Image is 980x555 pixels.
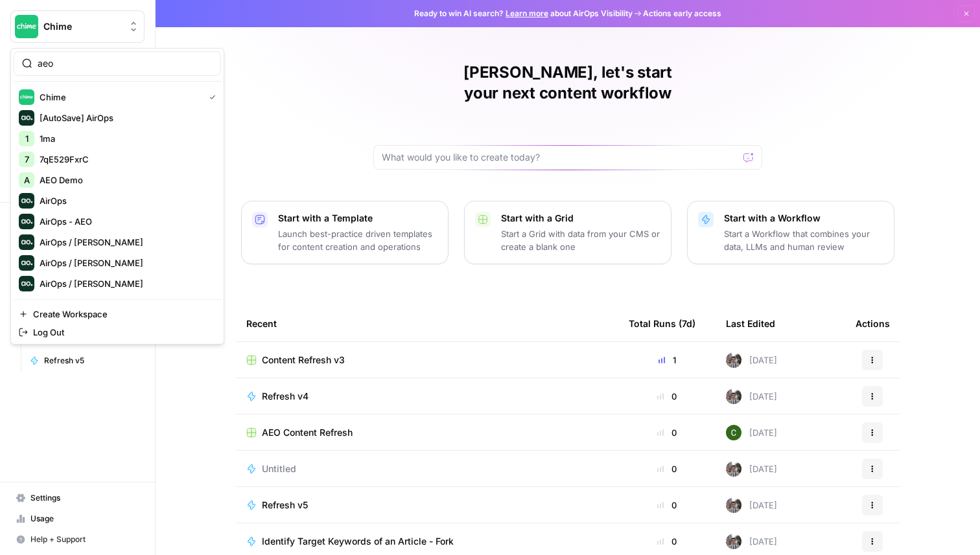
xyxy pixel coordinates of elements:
[24,350,145,371] a: Refresh v5
[43,20,122,33] span: Chime
[726,352,741,368] img: a2mlt6f1nb2jhzcjxsuraj5rj4vi
[246,426,608,439] a: AEO Content Refresh
[726,534,777,549] div: [DATE]
[19,255,34,271] img: AirOps / Daniel Prazeres Logo
[10,508,145,529] a: Usage
[19,214,34,229] img: AirOps - AEO Logo
[246,354,608,367] a: Content Refresh v3
[464,201,671,264] button: Start with a GridStart a Grid with data from your CMS or create a blank one
[262,499,308,512] span: Refresh v5
[726,497,777,513] div: [DATE]
[40,236,211,249] span: AirOps / [PERSON_NAME]
[278,212,437,225] p: Start with a Template
[40,91,199,104] span: Chime
[726,425,741,440] img: 14qrvic887bnlg6dzgoj39zarp80
[40,277,211,290] span: AirOps / [PERSON_NAME]
[382,151,738,164] input: What would you like to create today?
[501,227,660,253] p: Start a Grid with data from your CMS or create a blank one
[44,355,139,367] span: Refresh v5
[629,354,705,367] div: 1
[629,390,705,403] div: 0
[14,323,221,341] a: Log Out
[726,461,741,477] img: a2mlt6f1nb2jhzcjxsuraj5rj4vi
[629,535,705,548] div: 0
[25,153,29,166] span: 7
[30,513,139,525] span: Usage
[10,48,224,345] div: Workspace: Chime
[40,132,211,145] span: 1ma
[262,462,296,475] span: Untitled
[10,488,145,508] a: Settings
[246,462,608,475] a: Untitled
[241,201,449,264] button: Start with a TemplateLaunch best-practice driven templates for content creation and operations
[724,212,883,225] p: Start with a Workflow
[19,110,34,126] img: [AutoSave] AirOps Logo
[278,227,437,253] p: Launch best-practice driven templates for content creation and operations
[726,461,777,477] div: [DATE]
[629,499,705,512] div: 0
[15,15,38,38] img: Chime Logo
[19,89,34,105] img: Chime Logo
[726,389,777,404] div: [DATE]
[14,305,221,323] a: Create Workspace
[33,308,211,321] span: Create Workspace
[501,212,660,225] p: Start with a Grid
[246,499,608,512] a: Refresh v5
[10,10,145,43] button: Workspace: Chime
[726,352,777,368] div: [DATE]
[30,534,139,545] span: Help + Support
[726,306,775,341] div: Last Edited
[373,62,762,104] h1: [PERSON_NAME], let's start your next content workflow
[629,462,705,475] div: 0
[643,8,721,19] span: Actions early access
[25,132,29,145] span: 1
[19,234,34,250] img: AirOps / Caio Lucena Logo
[33,326,211,339] span: Log Out
[726,425,777,440] div: [DATE]
[246,390,608,403] a: Refresh v4
[40,256,211,269] span: AirOps / [PERSON_NAME]
[40,174,211,187] span: AEO Demo
[246,535,608,548] a: Identify Target Keywords of an Article - Fork
[629,426,705,439] div: 0
[726,497,741,513] img: a2mlt6f1nb2jhzcjxsuraj5rj4vi
[724,227,883,253] p: Start a Workflow that combines your data, LLMs and human review
[246,306,608,341] div: Recent
[726,389,741,404] img: a2mlt6f1nb2jhzcjxsuraj5rj4vi
[629,306,695,341] div: Total Runs (7d)
[10,529,145,550] button: Help + Support
[40,153,211,166] span: 7qE529FxrC
[19,193,34,209] img: AirOps Logo
[262,390,309,403] span: Refresh v4
[19,276,34,291] img: AirOps / Darley Barreto Logo
[30,492,139,504] span: Settings
[687,201,894,264] button: Start with a WorkflowStart a Workflow that combines your data, LLMs and human review
[726,534,741,549] img: a2mlt6f1nb2jhzcjxsuraj5rj4vi
[262,535,454,548] span: Identify Target Keywords of an Article - Fork
[506,8,548,18] a: Learn more
[40,215,211,228] span: AirOps - AEO
[856,306,890,341] div: Actions
[262,426,353,439] span: AEO Content Refresh
[38,57,213,70] input: Search Workspaces
[40,111,211,124] span: [AutoSave] AirOps
[24,174,30,187] span: A
[40,194,211,207] span: AirOps
[414,8,633,19] span: Ready to win AI search? about AirOps Visibility
[262,354,345,367] span: Content Refresh v3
